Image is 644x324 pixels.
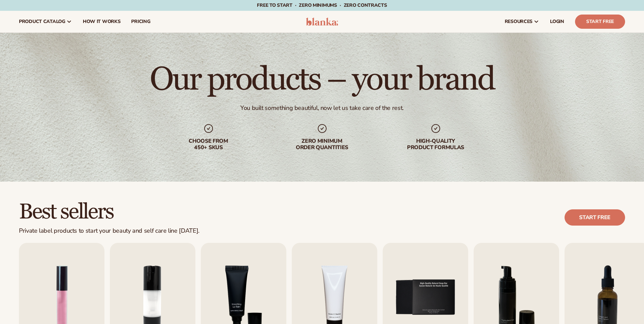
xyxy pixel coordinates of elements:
[165,138,252,151] div: Choose from 450+ Skus
[77,11,126,32] a: How It Works
[240,104,404,112] div: You built something beautiful, now let us take care of the rest.
[279,138,365,151] div: Zero minimum order quantities
[499,11,545,32] a: resources
[565,209,625,226] a: Start free
[257,2,387,8] span: Free to start · ZERO minimums · ZERO contracts
[14,11,77,32] a: product catalog
[126,11,156,32] a: pricing
[83,19,121,24] span: How It Works
[550,19,564,24] span: LOGIN
[19,227,199,235] div: Private label products to start your beauty and self care line [DATE].
[19,19,65,24] span: product catalog
[505,19,532,24] span: resources
[19,201,199,223] h2: Best sellers
[392,138,479,151] div: High-quality product formulas
[545,11,570,32] a: LOGIN
[306,18,338,26] img: logo
[575,15,625,29] a: Start Free
[131,19,150,24] span: pricing
[150,64,494,96] h1: Our products – your brand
